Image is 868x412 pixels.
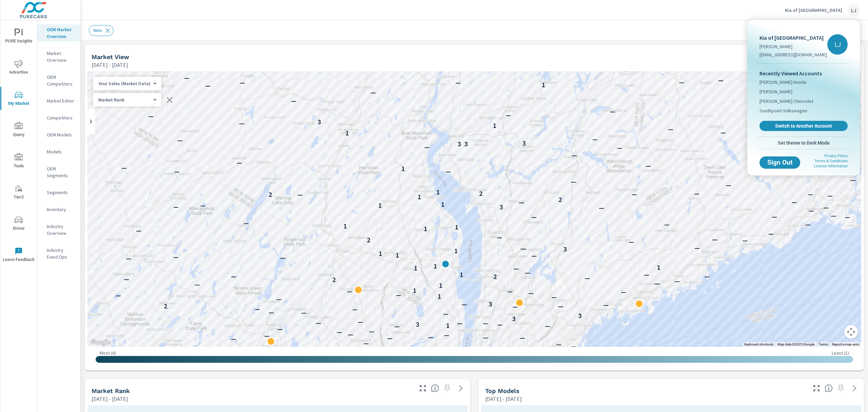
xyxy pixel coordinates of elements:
p: Kia of [GEOGRAPHIC_DATA] [759,34,827,42]
span: Sign Out [765,160,795,166]
button: Set theme to Dark Mode [757,137,850,149]
a: Terms & Conditions [814,159,848,163]
a: Switch to Another Account [759,121,848,131]
span: [PERSON_NAME] Honda [759,79,806,86]
div: LJ [827,34,848,55]
span: [PERSON_NAME] Chevrolet [759,98,813,105]
span: Set theme to Dark Mode [759,140,848,146]
button: Sign Out [759,156,800,169]
span: Southpoint Volkswagen [759,107,807,114]
a: License Information [814,164,848,168]
p: [PERSON_NAME] [759,43,827,50]
a: Privacy Policy [824,154,848,158]
p: Recently Viewed Accounts [759,69,848,77]
p: [EMAIL_ADDRESS][DOMAIN_NAME] [759,51,827,58]
span: Switch to Another Account [763,123,844,129]
span: [PERSON_NAME] [759,88,792,95]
